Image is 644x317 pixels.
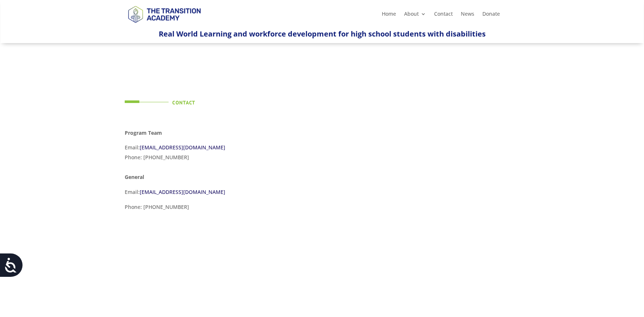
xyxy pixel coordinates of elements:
[461,11,474,19] a: News
[140,188,225,195] a: [EMAIL_ADDRESS][DOMAIN_NAME]
[333,83,519,265] iframe: TTA Newsletter Sign Up
[140,144,225,151] a: [EMAIL_ADDRESS][DOMAIN_NAME]
[125,143,311,167] p: Email: Phone: [PHONE_NUMBER]
[159,29,486,39] span: Real World Learning and workforce development for high school students with disabilities
[125,202,311,217] p: Phone: [PHONE_NUMBER]
[125,187,311,202] p: Email:
[125,1,204,27] img: TTA Brand_TTA Primary Logo_Horizontal_Light BG
[434,11,453,19] a: Contact
[382,11,396,19] a: Home
[125,22,204,28] a: Logo-Noticias
[404,11,426,19] a: About
[125,129,162,136] strong: Program Team
[125,173,144,180] strong: General
[172,100,311,109] h4: Contact
[482,11,500,19] a: Donate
